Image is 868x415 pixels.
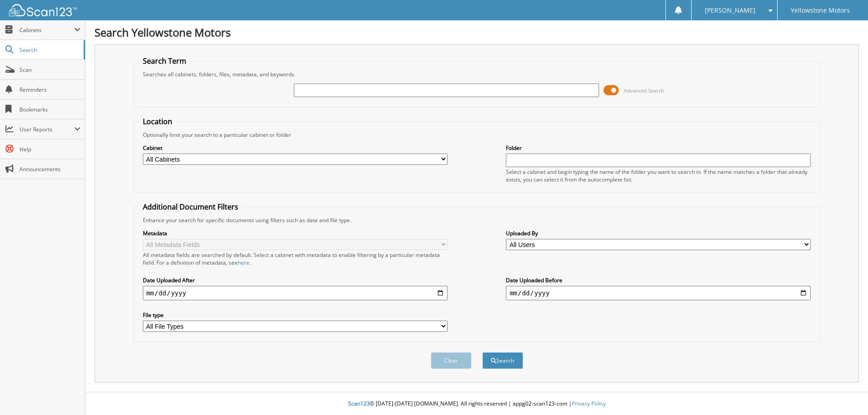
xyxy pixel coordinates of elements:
div: All metadata fields are searched by default. Select a cabinet with metadata to enable filtering b... [143,251,448,266]
span: Help [19,145,80,153]
span: Reminders [19,86,80,93]
label: Date Uploaded Before [506,276,811,284]
span: [PERSON_NAME] [705,8,755,13]
input: end [506,286,811,300]
label: Uploaded By [506,229,811,237]
label: Date Uploaded After [143,276,448,284]
span: Scan [19,66,80,74]
label: Cabinet [143,144,448,152]
label: Metadata [143,229,448,237]
button: Clear [431,352,472,369]
div: Searches all cabinets, folders, files, metadata, and keywords [138,70,816,78]
span: User Reports [19,126,74,133]
h1: Search Yellowstone Motors [94,25,859,40]
a: Privacy Policy [572,400,606,407]
span: Search [19,46,79,54]
img: scan123-logo-white.svg [9,4,77,16]
span: Announcements [19,165,80,173]
label: Folder [506,144,811,152]
div: © [DATE]-[DATE] [DOMAIN_NAME]. All rights reserved | appg02-scan123-com | [85,393,868,415]
a: here [238,259,250,266]
span: Advanced Search [624,87,664,94]
legend: Location [138,117,177,126]
span: Yellowstone Motors [791,8,850,13]
button: Search [482,352,523,369]
span: Scan123 [348,400,370,407]
iframe: Chat Widget [823,372,868,415]
legend: Additional Document Filters [138,202,243,212]
span: Cabinets [19,26,74,34]
label: File type [143,311,448,319]
input: start [143,286,448,300]
legend: Search Term [138,56,191,66]
div: Select a cabinet and begin typing the name of the folder you want to search in. If the name match... [506,168,811,183]
div: Optionally limit your search to a particular cabinet or folder [138,131,816,139]
span: Bookmarks [19,106,80,113]
div: Enhance your search for specific documents using filters such as date and file type. [138,216,816,224]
